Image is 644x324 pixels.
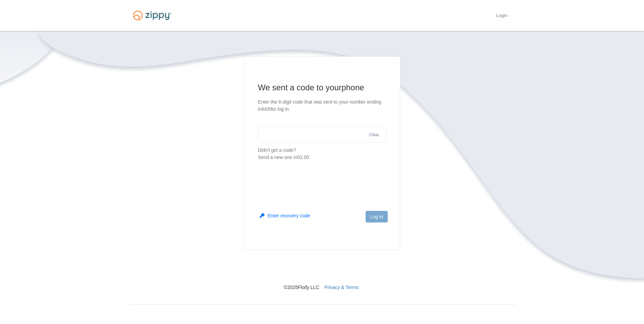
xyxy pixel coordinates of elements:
[496,13,507,20] a: Login
[366,211,387,222] button: Log in
[258,154,386,161] div: Send a new one in 01:00
[129,250,516,291] nav: © 2025 Floify LLC
[324,285,358,290] a: Privacy & Terms
[367,132,381,138] button: Clear
[258,147,386,161] p: Didn't get a code?
[258,82,386,93] h1: We sent a code to your phone
[258,98,386,113] p: Enter the 6-digit code that was sent to your number ending in 6439 to log in.
[260,212,310,219] button: Enter recovery code
[129,7,176,23] img: Logo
